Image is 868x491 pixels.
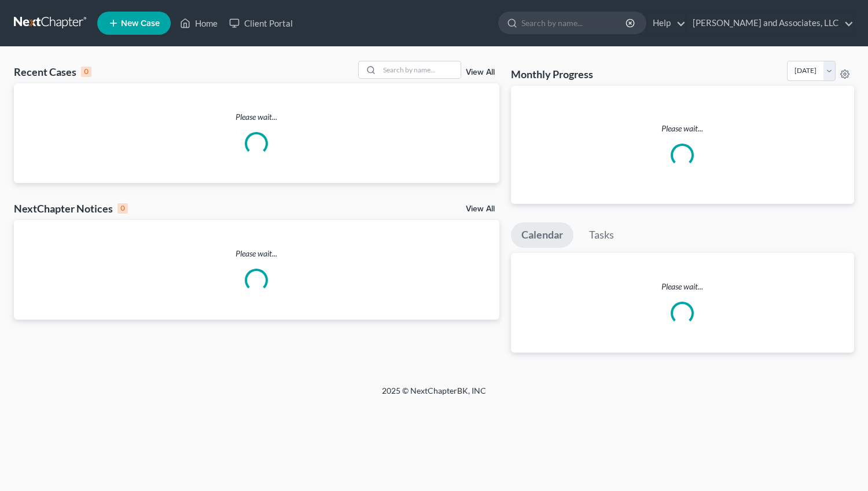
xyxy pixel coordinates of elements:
[14,201,128,215] div: NextChapter Notices
[520,123,845,134] p: Please wait...
[174,13,223,34] a: Home
[511,67,593,81] h3: Monthly Progress
[14,248,499,259] p: Please wait...
[121,19,160,28] span: New Case
[521,12,627,34] input: Search by name...
[223,13,299,34] a: Client Portal
[466,68,495,76] a: View All
[579,222,624,248] a: Tasks
[81,67,91,77] div: 0
[687,13,854,34] a: [PERSON_NAME] and Associates, LLC
[647,13,686,34] a: Help
[117,203,128,214] div: 0
[511,281,854,292] p: Please wait...
[104,385,764,406] div: 2025 © NextChapterBK, INC
[380,61,461,78] input: Search by name...
[14,65,91,79] div: Recent Cases
[14,111,499,123] p: Please wait...
[511,222,573,248] a: Calendar
[466,205,495,213] a: View All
